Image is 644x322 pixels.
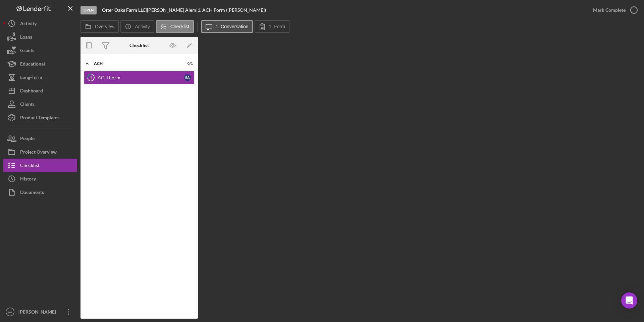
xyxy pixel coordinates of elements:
div: History [20,172,36,187]
tspan: 1 [90,75,92,80]
div: ACH [94,62,176,66]
button: Clients [3,97,77,111]
label: Checklist [170,24,190,29]
a: 1ACH FormSA [84,71,195,84]
button: Educational [3,57,77,71]
div: Product Templates [20,111,59,126]
label: 1. Conversation [216,24,249,29]
button: 1. Form [255,20,289,33]
div: [PERSON_NAME] [17,305,60,320]
button: Mark Complete [586,3,641,17]
div: Educational [20,57,45,72]
div: Checklist [20,159,40,174]
button: Long-Term [3,71,77,84]
button: Checklist [156,20,194,33]
button: Activity [3,17,77,30]
div: 1. ACH Form ([PERSON_NAME]) [198,7,266,13]
div: 0 / 1 [181,62,193,66]
div: Long-Term [20,71,42,86]
div: [PERSON_NAME] Alem | [147,7,198,13]
button: Grants [3,44,77,57]
div: | [102,7,147,13]
div: S A [184,74,191,81]
div: People [20,132,35,147]
button: Documents [3,186,77,199]
button: Overview [80,20,119,33]
text: AA [8,310,12,314]
button: People [3,132,77,145]
label: 1. Form [269,24,285,29]
button: Dashboard [3,84,77,97]
div: Clients [20,97,35,113]
div: Checklist [129,43,149,48]
div: Activity [20,17,37,32]
div: Dashboard [20,84,43,99]
button: AA[PERSON_NAME] [3,305,77,319]
button: History [3,172,77,186]
button: Loans [3,30,77,44]
button: 1. Conversation [201,20,253,33]
div: Mark Complete [593,3,626,17]
label: Overview [95,24,114,29]
div: Documents [20,186,44,201]
button: Activity [120,20,154,33]
button: Checklist [3,159,77,172]
button: Product Templates [3,111,77,124]
button: Project Overview [3,145,77,159]
div: Grants [20,44,34,59]
label: Activity [135,24,150,29]
div: ACH Form [98,75,184,80]
div: Open Intercom Messenger [621,292,637,309]
div: Loans [20,30,32,45]
b: Otter Oaks Farm LLC [102,7,146,13]
div: Project Overview [20,145,57,160]
div: Open [80,6,97,14]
